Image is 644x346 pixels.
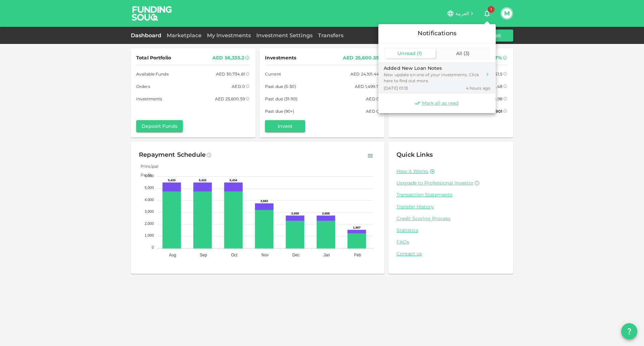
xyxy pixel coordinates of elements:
div: Added New Loan Notes [384,65,482,72]
span: 4 hours ago [466,85,490,91]
span: [DATE] 01:13 [384,85,408,91]
span: All [456,50,462,56]
span: Notifications [418,30,457,37]
span: Unread [397,50,416,56]
span: Mark all as read [422,100,459,106]
span: ( 3 ) [464,50,470,56]
span: ( 1 ) [417,50,422,56]
div: New update on one of your investments. Click here to find out more. [384,72,482,84]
